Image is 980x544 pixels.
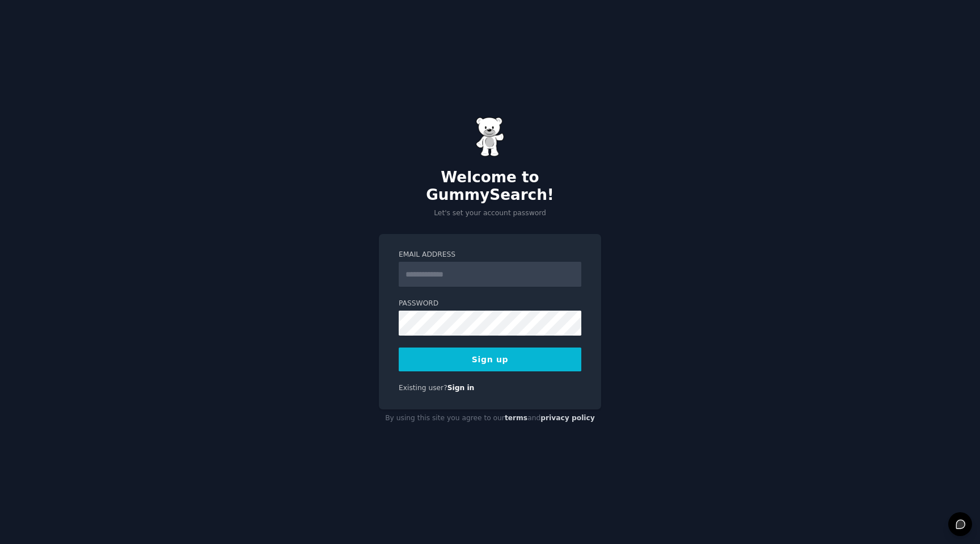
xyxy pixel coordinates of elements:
[399,299,581,309] label: Password
[399,250,581,260] label: Email Address
[379,409,601,428] div: By using this site you agree to our and
[399,384,447,392] span: Existing user?
[379,169,601,204] h2: Welcome to GummySearch!
[505,414,527,422] a: terms
[476,117,504,157] img: Gummy Bear
[540,414,595,422] a: privacy policy
[379,208,601,219] p: Let's set your account password
[447,384,475,392] a: Sign in
[399,348,581,371] button: Sign up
